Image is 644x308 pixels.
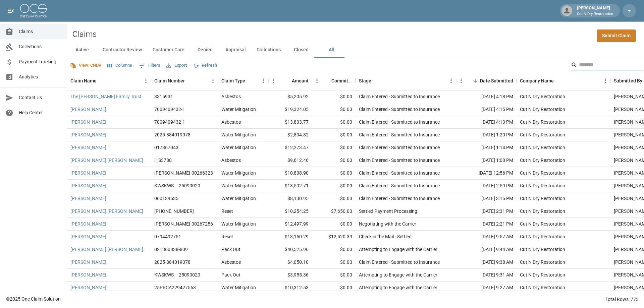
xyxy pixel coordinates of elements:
[165,60,189,71] button: Export
[268,71,312,90] div: Amount
[456,103,517,116] div: [DATE] 4:15 PM
[245,76,255,85] button: Sort
[154,284,196,291] div: 25PRCA229427563
[220,42,251,58] button: Appraisal
[190,42,220,58] button: Denied
[456,218,517,231] div: [DATE] 2:21 PM
[4,4,17,17] button: open drawer
[520,93,565,100] div: Cut N Dry Restoration
[70,131,106,138] a: [PERSON_NAME]
[359,106,440,113] div: Claim Entered - Submitted to Insurance
[574,5,616,17] div: [PERSON_NAME]
[221,106,256,113] div: Water Mitigation
[456,231,517,243] div: [DATE] 9:57 AM
[456,269,517,282] div: [DATE] 9:31 AM
[70,271,106,278] a: [PERSON_NAME]
[70,284,106,291] a: [PERSON_NAME]
[600,76,610,86] button: Menu
[597,29,636,42] a: Submit Claim
[359,119,440,125] div: Claim Entered - Submitted to Insurance
[185,76,194,85] button: Sort
[70,182,106,189] a: [PERSON_NAME]
[577,11,613,17] p: Cut N Dry Restoration
[19,109,61,116] span: Help Center
[359,259,440,265] div: Claim Entered - Submitted to Insurance
[480,71,513,90] div: Date Submitted
[268,256,312,269] div: $4,050.10
[359,195,440,202] div: Claim Entered - Submitted to Insurance
[268,282,312,294] div: $10,312.53
[154,93,173,100] div: 3315931
[312,71,356,90] div: Committed Amount
[68,60,103,71] button: View: CNDR
[312,256,356,269] div: $0.00
[359,131,440,138] div: Claim Entered - Submitted to Insurance
[154,71,185,90] div: Claim Number
[520,144,565,151] div: Cut N Dry Restoration
[359,157,440,164] div: Claim Entered - Submitted to Insurance
[268,103,312,116] div: $19,324.05
[356,71,456,90] div: Stage
[268,154,312,167] div: $9,612.46
[19,58,61,65] span: Payment Tracking
[154,144,178,151] div: 017367043
[456,71,517,90] div: Date Submitted
[312,103,356,116] div: $0.00
[456,180,517,192] div: [DATE] 2:59 PM
[268,269,312,282] div: $3,955.36
[97,42,147,58] button: Contractor Review
[147,42,190,58] button: Customer Care
[221,246,240,253] div: Pack Out
[72,29,97,39] h2: Claims
[137,60,162,71] button: Show filters
[286,42,316,58] button: Closed
[359,170,440,176] div: Claim Entered - Submitted to Insurance
[359,71,371,90] div: Stage
[312,231,356,243] div: $12,520.39
[19,94,61,101] span: Contact Us
[221,119,241,125] div: Asbestos
[359,271,437,278] div: Attempting to Engage with the Carrier
[221,221,256,227] div: Water Mitigation
[70,71,97,90] div: Claim Name
[456,129,517,141] div: [DATE] 1:20 PM
[221,131,256,138] div: Water Mitigation
[221,271,240,278] div: Pack Out
[554,76,563,85] button: Sort
[322,76,331,85] button: Sort
[154,208,194,214] div: 01-008-934987
[70,221,106,227] a: [PERSON_NAME]
[221,195,256,202] div: Water Mitigation
[268,192,312,205] div: $8,130.95
[456,154,517,167] div: [DATE] 1:08 PM
[520,233,565,240] div: Cut N Dry Restoration
[456,141,517,154] div: [DATE] 1:14 PM
[312,192,356,205] div: $0.00
[312,218,356,231] div: $0.00
[208,76,218,86] button: Menu
[520,208,565,214] div: Cut N Dry Restoration
[456,243,517,256] div: [DATE] 9:44 AM
[70,259,106,265] a: [PERSON_NAME]
[221,284,256,291] div: Water Mitigation
[70,157,143,164] a: [PERSON_NAME] [PERSON_NAME]
[19,73,61,80] span: Analytics
[471,76,480,85] button: Sort
[520,195,565,202] div: Cut N Dry Restoration
[292,71,309,90] div: Amount
[67,71,151,90] div: Claim Name
[520,246,565,253] div: Cut N Dry Restoration
[67,42,644,58] div: dynamic tabs
[191,60,219,71] button: Refresh
[70,208,143,214] a: [PERSON_NAME] [PERSON_NAME]
[456,90,517,103] div: [DATE] 4:18 PM
[312,180,356,192] div: $0.00
[154,246,188,253] div: 021360838-809
[371,76,381,85] button: Sort
[70,144,106,151] a: [PERSON_NAME]
[19,43,61,50] span: Collections
[154,131,191,138] div: 2025-884019078
[359,233,412,240] div: Check in the Mail - Settled
[70,106,106,113] a: [PERSON_NAME]
[520,71,554,90] div: Company Name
